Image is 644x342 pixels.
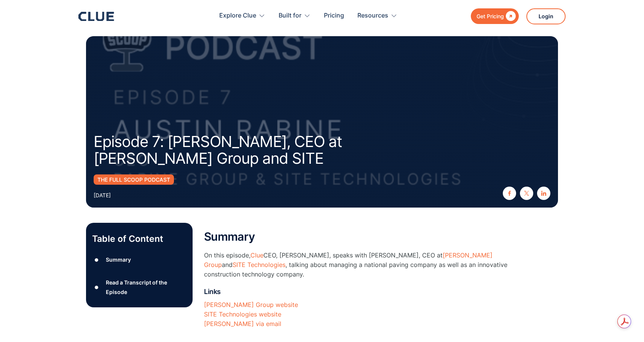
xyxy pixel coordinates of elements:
a: SITE Technologies website [204,310,281,318]
div: Resources [357,4,388,28]
a: ●Read a Transcript of the Episode [92,278,187,297]
a: Login [526,8,566,24]
a: SITE Technologies [233,261,285,268]
a: Pricing [324,4,344,28]
div: Read a Transcript of the Episode [106,278,187,297]
div: Built for [279,4,301,28]
p: Table of Content [92,233,187,245]
img: facebook icon [507,191,512,196]
p: On this episode, CEO, [PERSON_NAME], speaks with [PERSON_NAME], CEO at and , talking about managi... [204,251,509,280]
div: Summary [106,255,131,264]
div: Resources [357,4,397,28]
div:  [504,11,516,21]
div: ● [92,254,101,265]
h2: Summary [204,230,509,243]
h4: Links [204,287,509,296]
a: Clue [250,251,263,259]
img: twitter X icon [524,191,529,196]
div: [DATE] [94,190,111,200]
div: Explore Clue [219,4,256,28]
a: Get Pricing [471,8,519,24]
a: [PERSON_NAME] Group website [204,301,298,308]
div: Explore Clue [219,4,265,28]
a: [PERSON_NAME] via email [204,320,281,328]
div: ● [92,281,101,293]
img: linkedin icon [541,191,546,196]
h1: Episode 7: [PERSON_NAME], CEO at [PERSON_NAME] Group and SITE [94,133,413,167]
a: ●Summary [92,254,187,265]
div: Get Pricing [477,11,504,21]
div: Built for [279,4,311,28]
a: The Full Scoop Podcast [94,174,174,185]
